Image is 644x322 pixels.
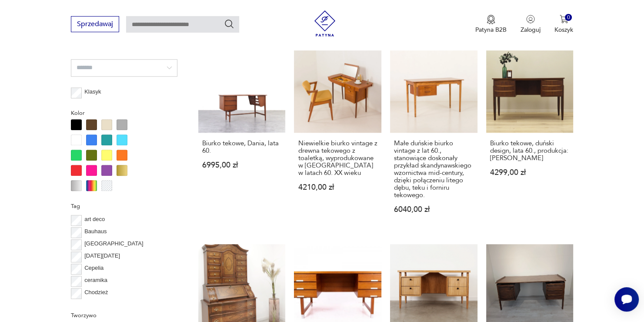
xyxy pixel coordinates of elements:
[71,311,177,320] p: Tworzywo
[565,14,572,21] div: 0
[71,22,119,28] a: Sprzedawaj
[475,15,507,34] a: Ikona medaluPatyna B2B
[554,26,573,34] p: Koszyk
[390,45,477,230] a: Małe duńskie biurko vintage z lat 60., stanowiące doskonały przykład skandynawskiego wzornictwa m...
[294,45,381,230] a: Niewielkie biurko vintage z drewna tekowego z toaletką, wyprodukowane w Danii w latach 60. XX wie...
[614,287,639,312] iframe: Smartsupp widget button
[490,169,570,176] p: 4299,00 zł
[84,300,106,309] p: Ćmielów
[202,161,282,169] p: 6995,00 zł
[475,15,507,34] button: Patyna B2B
[560,15,568,23] img: Ikona koszyka
[84,275,107,285] p: ceramika
[486,45,574,230] a: Biurko tekowe, duński design, lata 60., produkcja: DaniaBiurko tekowe, duński design, lata 60., p...
[521,15,541,34] button: Zaloguj
[84,288,108,297] p: Chodzież
[312,10,338,37] img: Patyna - sklep z meblami i dekoracjami vintage
[487,15,495,24] img: Ikona medalu
[84,227,107,236] p: Bauhaus
[490,140,570,162] h3: Biurko tekowe, duński design, lata 60., produkcja: [PERSON_NAME]
[84,239,143,248] p: [GEOGRAPHIC_DATA]
[84,87,101,97] p: Klasyk
[526,15,535,23] img: Ikonka użytkownika
[475,26,507,34] p: Patyna B2B
[394,140,474,199] h3: Małe duńskie biurko vintage z lat 60., stanowiące doskonały przykład skandynawskiego wzornictwa m...
[521,26,541,34] p: Zaloguj
[71,16,119,32] button: Sprzedawaj
[84,215,105,224] p: art deco
[298,140,377,177] h3: Niewielkie biurko vintage z drewna tekowego z toaletką, wyprodukowane w [GEOGRAPHIC_DATA] w latac...
[298,184,377,191] p: 4210,00 zł
[198,45,286,230] a: Biurko tekowe, Dania, lata 60.Biurko tekowe, Dania, lata 60.6995,00 zł
[71,201,177,211] p: Tag
[554,15,573,34] button: 0Koszyk
[84,251,120,261] p: [DATE][DATE]
[224,19,234,29] button: Szukaj
[394,206,474,213] p: 6040,00 zł
[84,263,103,273] p: Cepelia
[202,140,282,154] h3: Biurko tekowe, Dania, lata 60.
[71,108,177,118] p: Kolor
